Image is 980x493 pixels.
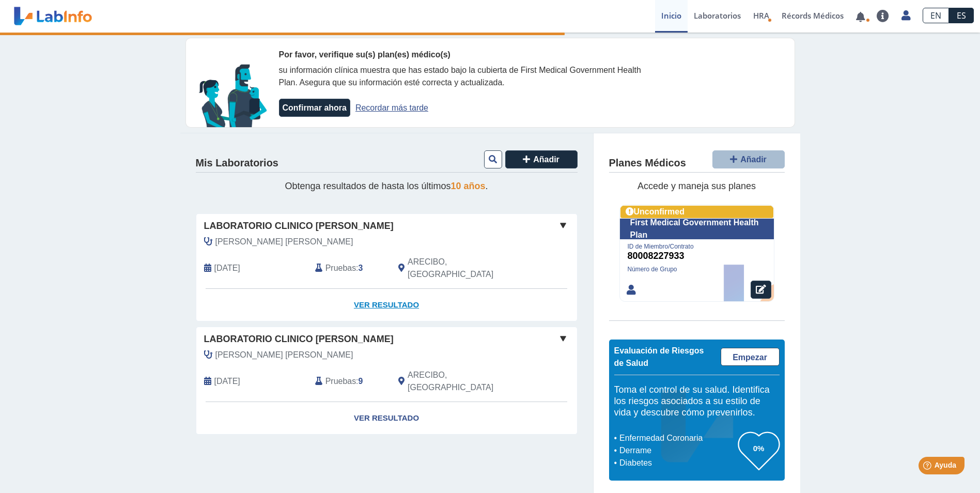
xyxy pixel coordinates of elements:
[888,453,969,482] iframe: Help widget launcher
[355,103,428,112] a: Recordar más tarde
[753,10,769,21] span: HRA
[279,99,350,117] button: Confirmar ahora
[196,289,577,321] a: Ver Resultado
[533,155,559,164] span: Añadir
[505,150,578,168] button: Añadir
[279,66,641,87] span: su información clínica muestra que has estado bajo la cubierta de First Medical Government Health...
[614,384,780,418] h5: Toma el control de su salud. Identifica los riesgos asociados a su estilo de vida y descubre cómo...
[214,375,240,388] span: 2025-05-03
[721,348,780,366] a: Empezar
[204,332,394,346] span: Laboratorio Clinico [PERSON_NAME]
[196,402,577,435] a: Ver Resultado
[215,236,353,248] span: Miranda Guzman, Roberto
[408,256,522,281] span: ARECIBO, PR
[614,346,704,367] span: Evaluación de Riesgos de Salud
[408,369,522,394] span: ARECIBO, PR
[204,219,394,233] span: Laboratorio Clinico [PERSON_NAME]
[285,181,488,191] span: Obtenga resultados de hasta los últimos .
[949,8,974,23] a: ES
[451,181,486,191] span: 10 años
[325,375,356,388] span: Pruebas
[733,353,767,362] span: Empezar
[325,262,356,274] span: Pruebas
[617,432,738,444] li: Enfermedad Coronaria
[359,264,363,272] b: 3
[215,349,353,361] span: Miranda Guzman, Roberto
[359,377,363,386] b: 9
[712,150,785,168] button: Añadir
[738,442,780,455] h3: 0%
[279,49,646,61] div: Por favor, verifique su(s) plan(es) médico(s)
[637,181,756,191] span: Accede y maneja sus planes
[214,262,240,274] span: 2025-08-18
[307,369,391,394] div: :
[740,155,767,164] span: Añadir
[196,157,278,170] h4: Mis Laboratorios
[617,444,738,457] li: Derrame
[307,256,391,281] div: :
[609,157,686,170] h4: Planes Médicos
[617,457,738,469] li: Diabetes
[923,8,949,23] a: EN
